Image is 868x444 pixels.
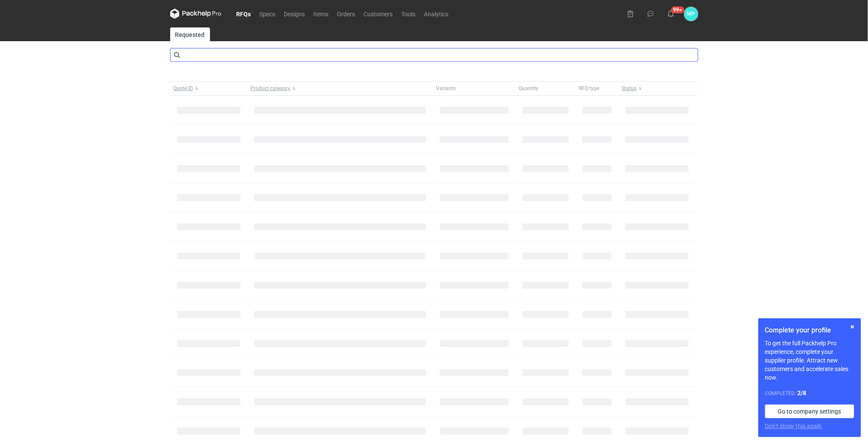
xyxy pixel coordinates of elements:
button: Status [619,82,696,95]
span: Status [622,85,637,92]
a: Customers [360,9,397,19]
a: RFQs [232,9,255,19]
span: RFQ type [579,85,600,92]
a: Items [309,9,333,19]
a: Tools [397,9,420,19]
svg: Packhelp Pro [170,9,222,19]
a: Requested [170,27,210,41]
a: Orders [333,9,360,19]
button: Product category [247,82,433,95]
span: Quantity [519,85,539,92]
div: Martyna Paroń [684,7,698,21]
button: Quote ID [170,82,247,95]
a: Specs [255,9,280,19]
button: MP [684,7,698,21]
button: Don’t show this again [765,422,822,430]
h1: Complete your profile [765,325,854,335]
button: 99+ [664,7,678,21]
span: Product category [251,85,291,92]
a: Designs [280,9,309,19]
div: Completed: [765,389,854,398]
p: To get the full Packhelp Pro experience, complete your supplier profile. Attract new customers an... [765,339,854,382]
button: Skip for now [847,322,858,332]
a: Go to company settings [765,405,854,418]
span: Quote ID [174,85,193,92]
strong: 2 / 8 [798,390,807,396]
span: Variants [436,85,456,92]
a: Analytics [420,9,453,19]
